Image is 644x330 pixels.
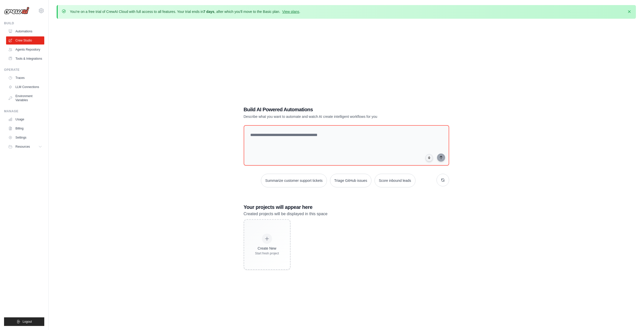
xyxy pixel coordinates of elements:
a: Tools & Integrations [6,55,44,63]
a: Usage [6,115,44,123]
h1: Build AI Powered Automations [244,106,414,113]
button: Score inbound leads [375,174,416,187]
button: Triage GitHub issues [330,174,371,187]
p: You're on a free trial of CrewAI Cloud with full access to all features. Your trial ends in , aft... [70,9,300,14]
button: Resources [6,143,44,151]
a: View plans [282,10,299,14]
span: Logout [23,320,32,324]
button: Click to speak your automation idea [425,154,433,162]
button: Summarize customer support tickets [261,174,327,187]
strong: 7 days [203,10,214,14]
a: Traces [6,74,44,82]
div: Build [4,21,44,25]
a: Settings [6,134,44,142]
a: Crew Studio [6,36,44,45]
p: Created projects will be displayed in this space [244,211,449,217]
a: Automations [6,27,44,35]
h3: Your projects will appear here [244,204,449,211]
a: LLM Connections [6,83,44,91]
button: Logout [4,317,44,326]
a: Environment Variables [6,92,44,104]
div: Operate [4,68,44,72]
div: Create New [255,246,279,251]
div: Start fresh project [255,251,279,255]
a: Billing [6,124,44,133]
div: Manage [4,109,44,113]
img: Logo [4,7,29,14]
button: Get new suggestions [437,174,449,186]
p: Describe what you want to automate and watch AI create intelligent workflows for you [244,114,414,119]
span: Resources [15,145,30,149]
a: Agents Repository [6,46,44,54]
